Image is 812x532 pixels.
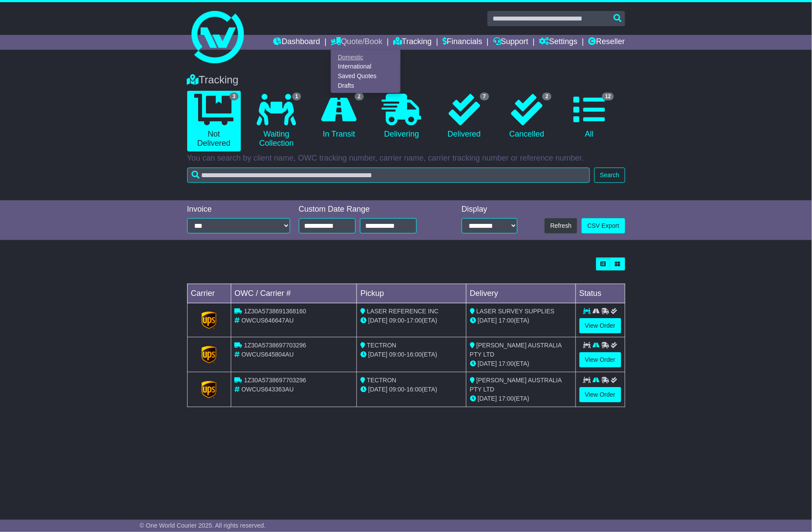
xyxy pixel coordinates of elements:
span: 1Z30A5738691368160 [244,308,306,315]
div: Custom Date Range [299,205,439,214]
a: View Order [579,387,621,402]
span: [DATE] [478,317,497,324]
span: [PERSON_NAME] AUSTRALIA PTY LTD [470,342,562,358]
a: View Order [579,318,621,333]
span: OWCUS643363AU [241,386,294,393]
a: 3 Not Delivered [187,91,241,151]
a: Quote/Book [331,35,382,50]
span: [DATE] [368,351,387,358]
a: Reseller [588,35,625,50]
td: Pickup [357,284,466,303]
a: Support [493,35,528,50]
div: (ETA) [470,359,572,368]
a: Tracking [393,35,432,50]
span: TECTRON [367,342,397,349]
a: Financials [442,35,482,50]
div: - (ETA) [360,385,463,394]
span: 2 [542,93,552,100]
a: 2 Cancelled [500,91,554,142]
td: OWC / Carrier # [231,284,357,303]
a: Drafts [331,81,400,90]
span: 17:00 [499,395,514,402]
span: © One World Courier 2025. All rights reserved. [140,522,266,529]
div: Quote/Book [331,50,401,93]
button: Search [594,168,625,183]
img: GetCarrierServiceLogo [202,346,216,364]
a: Delivering [375,91,428,142]
span: 16:00 [407,386,422,393]
div: Invoice [187,205,290,214]
button: Refresh [545,218,577,233]
a: Dashboard [274,35,320,50]
span: [PERSON_NAME] AUSTRALIA PTY LTD [470,377,562,393]
span: 17:00 [499,317,514,324]
a: International [331,62,400,72]
div: Display [462,205,518,214]
span: LASER SURVEY SUPPLIES [476,308,555,315]
span: LASER REFERENCE INC [367,308,439,315]
span: OWCUS646647AU [241,317,294,324]
span: 12 [602,93,614,100]
a: Settings [539,35,578,50]
span: 7 [480,93,489,100]
span: TECTRON [367,377,397,384]
div: - (ETA) [360,316,463,325]
span: 09:00 [389,351,404,358]
a: Saved Quotes [331,72,400,81]
a: 2 In Transit [312,91,366,142]
a: 7 Delivered [437,91,491,142]
span: 17:00 [499,360,514,367]
span: 17:00 [407,317,422,324]
img: GetCarrierServiceLogo [202,381,216,398]
span: 1Z30A5738697703296 [244,377,306,384]
span: 3 [230,93,239,100]
span: 1Z30A5738697703296 [244,342,306,349]
div: (ETA) [470,316,572,325]
div: (ETA) [470,394,572,403]
div: - (ETA) [360,350,463,359]
div: Tracking [183,74,630,86]
td: Carrier [187,284,231,303]
a: 1 Waiting Collection [250,91,303,151]
a: Domestic [331,52,400,62]
span: [DATE] [368,386,387,393]
a: 12 All [562,91,616,142]
span: 16:00 [407,351,422,358]
span: 09:00 [389,317,404,324]
span: [DATE] [478,360,497,367]
a: View Order [579,352,621,367]
img: GetCarrierServiceLogo [202,312,216,329]
td: Delivery [466,284,576,303]
span: 09:00 [389,386,404,393]
span: [DATE] [368,317,387,324]
a: CSV Export [582,218,625,233]
span: 2 [355,93,364,100]
span: OWCUS645804AU [241,351,294,358]
span: [DATE] [478,395,497,402]
p: You can search by client name, OWC tracking number, carrier name, carrier tracking number or refe... [187,154,625,163]
td: Status [576,284,625,303]
span: 1 [292,93,302,100]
